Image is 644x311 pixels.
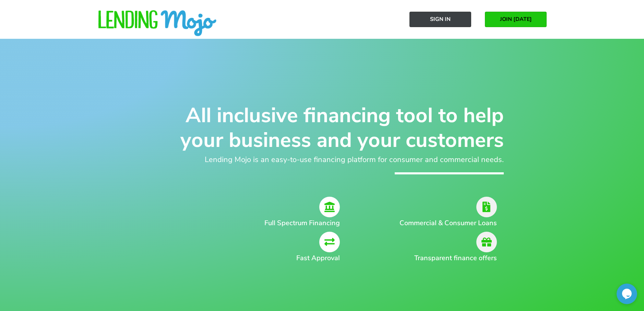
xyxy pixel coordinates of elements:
h2: Full Spectrum Financing [171,218,340,228]
a: JOIN [DATE] [485,12,547,27]
h2: Fast Approval [171,253,340,263]
img: lm-horizontal-logo [97,10,217,37]
span: Sign In [430,16,451,22]
iframe: chat widget [617,284,637,304]
h2: Commercial & Consumer Loans [388,218,497,228]
h2: Lending Mojo is an easy-to-use financing platform for consumer and commercial needs. [140,154,504,165]
h1: All inclusive financing tool to help your business and your customers [140,103,504,152]
a: Sign In [409,12,471,27]
h2: Transparent finance offers [388,253,497,263]
span: JOIN [DATE] [500,16,532,22]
